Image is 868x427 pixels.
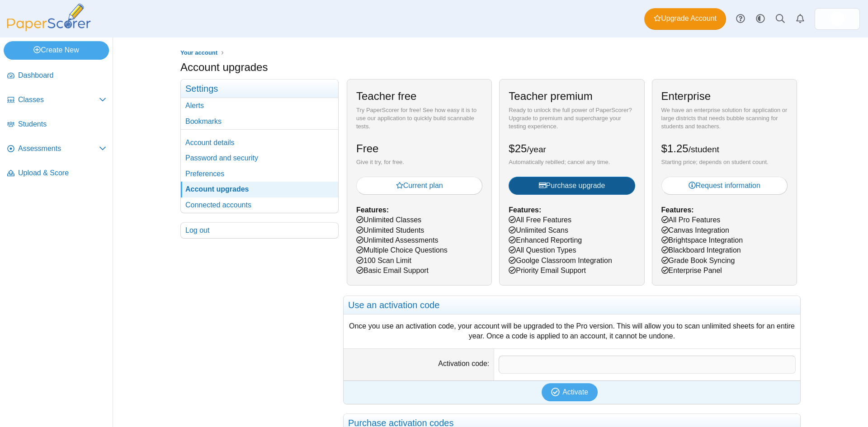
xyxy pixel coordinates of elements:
[689,182,760,189] span: Request information
[396,182,443,189] span: Current plan
[18,144,99,154] span: Assessments
[661,206,694,214] b: Features:
[499,79,644,285] div: All Free Features Unlimited Scans Enhanced Reporting All Question Types Goolge Classroom Integrat...
[4,41,109,59] a: Create New
[356,158,482,166] div: Give it try, for free.
[181,182,338,197] a: Account upgrades
[652,79,797,285] div: All Pro Features Canvas Integration Brightspace Integration Blackboard Integration Grade Book Syn...
[4,89,110,111] a: Classes
[181,80,338,98] h3: Settings
[356,106,482,131] div: Try PaperScorer for free! See how easy it is to use our application to quickly build scannable te...
[830,12,844,26] span: Andrew Schweitzer
[18,168,106,178] span: Upload & Score
[509,89,592,104] h2: Teacher premium
[509,142,546,155] span: $25
[18,95,99,105] span: Classes
[18,119,106,129] span: Students
[356,177,482,195] button: Current plan
[4,25,94,33] a: PaperScorer
[661,106,788,131] div: We have an enterprise solution for application or large districts that needs bubble scanning for ...
[347,79,492,285] div: Unlimited Classes Unlimited Students Unlimited Assessments Multiple Choice Questions 100 Scan Lim...
[181,166,338,182] a: Preferences
[181,98,338,113] a: Alerts
[181,197,338,213] a: Connected accounts
[562,388,588,396] span: Activate
[4,114,110,136] a: Students
[4,4,94,31] img: PaperScorer
[815,8,860,30] a: ps.FtIRDuy1UXOak3eh
[509,106,635,131] div: Ready to unlock the full power of PaperScorer? Upgrade to premium and supercharge your testing ex...
[180,60,268,75] h1: Account upgrades
[830,12,844,26] img: ps.FtIRDuy1UXOak3eh
[661,158,788,166] div: Starting price; depends on student count.
[181,135,338,150] a: Account details
[181,223,338,238] a: Log out
[178,47,220,59] a: Your account
[509,206,541,214] b: Features:
[509,177,635,195] button: Purchase upgrade
[4,65,110,87] a: Dashboard
[18,70,106,80] span: Dashboard
[790,9,810,29] a: Alerts
[438,360,489,367] label: Activation code
[356,141,378,156] h2: Free
[344,296,800,314] h2: Use an activation code
[181,150,338,166] a: Password and security
[542,383,598,401] button: Activate
[661,141,719,156] h2: $1.25
[180,49,217,56] span: Your account
[348,321,796,342] div: Once you use an activation code, your account will be upgraded to the Pro version. This will allo...
[689,145,719,154] small: /student
[181,114,338,129] a: Bookmarks
[661,89,711,104] h2: Enterprise
[654,14,717,23] span: Upgrade Account
[644,8,726,30] a: Upgrade Account
[527,145,546,154] small: /year
[509,158,635,166] div: Automatically rebilled; cancel any time.
[356,89,416,104] h2: Teacher free
[539,182,605,189] span: Purchase upgrade
[356,206,389,214] b: Features:
[4,163,110,184] a: Upload & Score
[661,177,788,195] a: Request information
[4,138,110,160] a: Assessments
